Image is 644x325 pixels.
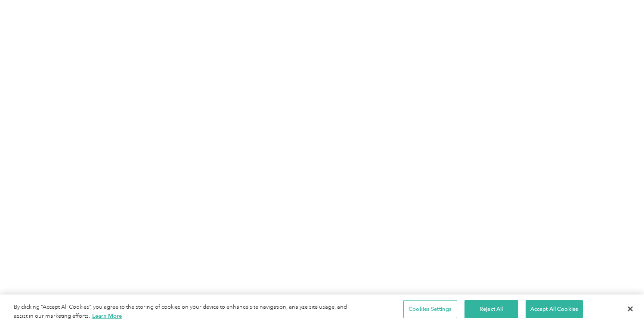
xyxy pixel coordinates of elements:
a: More information about your privacy, opens in a new tab [92,313,122,319]
button: Accept All Cookies [526,300,583,318]
div: By clicking “Accept All Cookies”, you agree to the storing of cookies on your device to enhance s... [14,303,354,320]
button: Reject All [464,300,518,318]
button: Cookies Settings [403,300,457,318]
button: Close [621,299,640,318]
